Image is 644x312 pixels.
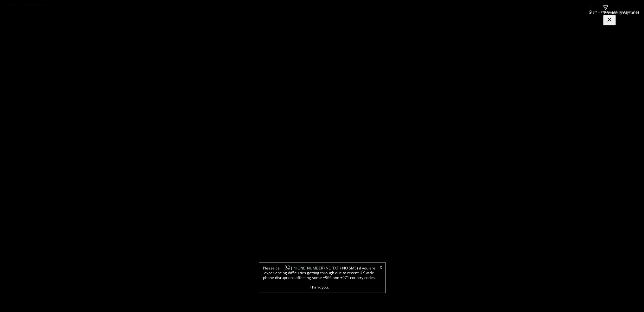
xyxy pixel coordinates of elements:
a: [PHONE_NUMBER] [282,265,324,271]
span: Please call (NO TXT / NO SMS) if you are experiencing difficulties getting through due to recent ... [262,266,376,289]
a: [PHONE_NUMBER] [589,4,638,8]
div: Local Time 11:35 AM [6,4,50,7]
a: [PHONE_NUMBER] [589,10,638,14]
img: whatsapp-icon1.png [284,264,290,271]
a: X [380,266,382,269]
